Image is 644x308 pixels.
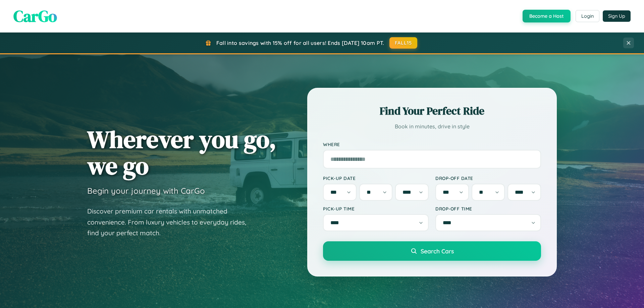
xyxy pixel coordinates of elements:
span: Search Cars [421,247,454,255]
h3: Begin your journey with CarGo [87,186,205,196]
button: FALL15 [389,37,418,49]
p: Discover premium car rentals with unmatched convenience. From luxury vehicles to everyday rides, ... [87,206,255,239]
label: Where [323,141,541,147]
label: Pick-up Date [323,175,429,181]
p: Book in minutes, drive in style [323,122,541,131]
label: Drop-off Time [435,206,541,211]
label: Pick-up Time [323,206,429,211]
label: Drop-off Date [435,175,541,181]
h1: Wherever you go, we go [87,126,276,179]
h2: Find Your Perfect Ride [323,104,541,118]
button: Login [576,10,599,22]
button: Sign Up [603,10,631,22]
button: Become a Host [523,10,571,22]
span: CarGo [13,5,57,27]
span: Fall into savings with 15% off for all users! Ends [DATE] 10am PT. [216,40,384,46]
button: Search Cars [323,241,541,261]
